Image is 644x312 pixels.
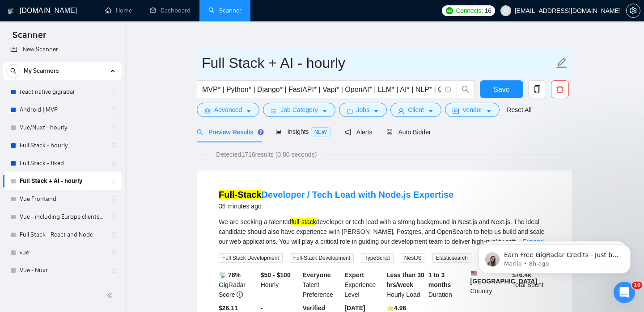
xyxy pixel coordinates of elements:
a: Full Stack - hourly [20,137,105,154]
a: Vue - Nuxt [20,262,105,279]
a: homeHome [105,7,132,14]
span: holder [110,88,117,96]
span: 10 [632,282,642,289]
span: Advanced [214,105,242,115]
a: Vue - including Europe clients | only search title [20,208,105,226]
div: GigRadar Score [217,270,259,300]
span: copy [529,85,546,93]
b: - [261,304,263,312]
div: Tooltip anchor [257,128,265,136]
span: Alerts [345,129,373,136]
span: Vendor [462,105,482,115]
span: Auto Bidder [386,129,431,136]
b: Everyone [303,271,331,279]
b: ⭐️ 4.96 [386,304,406,312]
span: Client [408,105,424,115]
span: Connects: [456,6,483,16]
div: Experience Level [343,270,385,300]
a: Full Stack - fixed [20,154,105,172]
span: holder [110,249,117,256]
span: Full Stack Development [219,253,283,263]
span: search [197,129,203,135]
button: idcardVendorcaret-down [445,103,500,117]
a: Full Stack - React and Node [20,226,105,244]
a: Android | MVP [20,101,105,119]
span: caret-down [486,108,492,114]
div: 35 minutes ago [219,201,453,212]
b: Less than 30 hrs/week [386,271,424,288]
span: Jobs [356,105,370,115]
span: search [7,68,20,74]
img: upwork-logo.png [446,7,453,14]
input: Search Freelance Jobs... [202,84,441,95]
a: Full-StackDeveloper / Tech Lead with Node.js Expertise [219,190,453,200]
span: double-left [106,291,115,300]
a: dashboardDashboard [150,7,191,14]
span: notification [345,129,351,135]
span: 16 [485,6,491,16]
span: delete [551,85,568,93]
span: bars [271,108,277,114]
span: caret-down [373,108,379,114]
mark: full-stack [291,218,316,225]
b: [DATE] [344,304,365,312]
div: Talent Preference [301,270,343,300]
span: Save [493,84,509,95]
span: edit [556,57,568,69]
span: holder [110,160,117,167]
b: $26.11 [219,304,238,312]
span: Insights [275,128,330,135]
a: react native gigradar [20,83,105,101]
span: user [398,108,404,114]
a: setting [626,7,640,14]
button: delete [551,80,569,98]
span: caret-down [322,108,328,114]
a: Reset All [507,105,531,115]
span: My Scanners [24,62,59,80]
button: Save [480,80,523,98]
img: logo [8,4,14,18]
b: $50 - $100 [261,271,291,279]
b: 1 to 3 months [428,271,451,288]
span: user [503,8,509,14]
span: setting [627,7,640,14]
b: 📡 78% [219,271,241,279]
span: holder [110,196,117,203]
span: NestJS [401,253,425,263]
span: holder [110,178,117,185]
a: New Scanner [10,41,114,58]
button: folderJobscaret-down [339,103,387,117]
div: Hourly [259,270,301,300]
div: We are seeking a talented developer or tech lead with a strong background in Nest.js and Next.js.... [219,217,551,246]
span: Job Category [280,105,318,115]
b: Verified [303,304,326,312]
button: userClientcaret-down [390,103,441,117]
li: New Scanner [3,41,122,58]
span: holder [110,231,117,238]
iframe: Intercom notifications message [465,225,644,288]
span: Elasticsearch [432,253,471,263]
iframe: Intercom live chat [614,282,635,303]
div: Hourly Load [385,270,427,300]
button: search [6,64,21,78]
a: Vue/Nuxt - hourly [20,119,105,137]
span: robot [386,129,393,135]
a: Vue Frontend [20,190,105,208]
button: barsJob Categorycaret-down [263,103,335,117]
span: folder [347,108,353,114]
span: holder [110,142,117,149]
span: Detected 1716 results (0.80 seconds) [210,150,323,159]
span: idcard [453,108,459,114]
span: search [457,85,474,93]
span: TypeScript [361,253,394,263]
a: vue [20,244,105,262]
span: caret-down [428,108,434,114]
span: NEW [311,127,330,137]
span: caret-down [246,108,252,114]
span: setting [204,108,211,114]
span: holder [110,124,117,131]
